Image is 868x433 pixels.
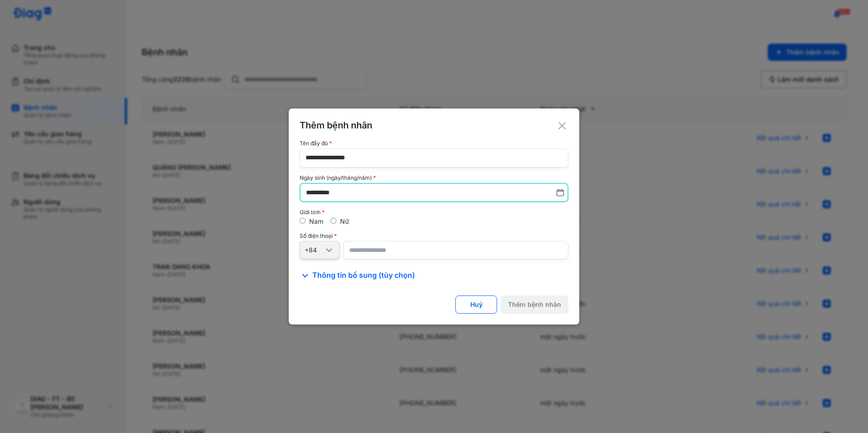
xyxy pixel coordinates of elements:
span: Thông tin bổ sung (tùy chọn) [312,270,415,281]
div: Thêm bệnh nhân [300,119,568,131]
button: Huỷ [455,295,497,314]
label: Nam [309,217,323,225]
div: +84 [305,246,324,254]
button: Thêm bệnh nhân [501,295,568,314]
div: Tên đầy đủ [300,140,568,147]
div: Số điện thoại [300,233,568,239]
div: Giới tính [300,209,568,216]
label: Nữ [340,217,349,225]
div: Thêm bệnh nhân [508,300,561,309]
div: Ngày sinh (ngày/tháng/năm) [300,175,568,181]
